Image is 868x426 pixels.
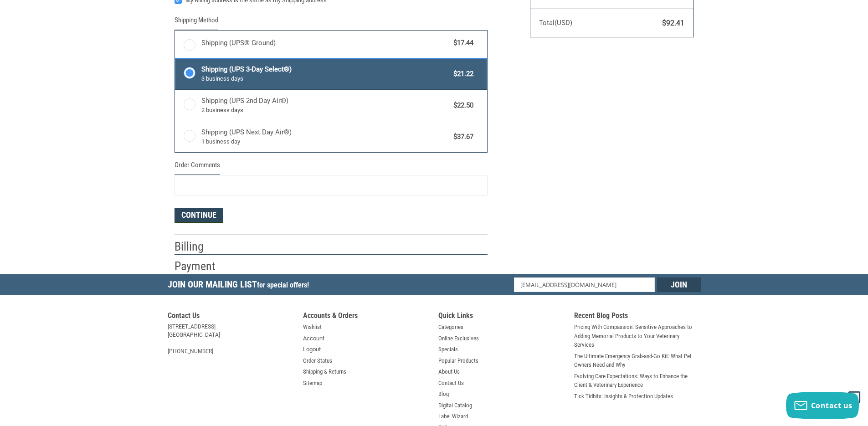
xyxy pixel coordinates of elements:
[175,239,228,254] h2: Billing
[303,356,332,365] a: Order Status
[175,259,228,274] h2: Payment
[514,277,655,292] input: Email
[438,334,479,343] a: Online Exclusives
[303,345,321,354] a: Logout
[303,311,430,323] h5: Accounts & Orders
[201,38,449,48] span: Shipping (UPS® Ground)
[168,311,294,323] h5: Contact Us
[574,352,701,370] a: The Ultimate Emergency Grab-and-Go Kit: What Pet Owners Need and Why
[201,96,449,115] span: Shipping (UPS 2nd Day Air®)
[303,334,324,343] a: Account
[201,137,449,146] span: 1 business day
[303,323,322,332] a: Wishlist
[438,390,449,399] a: Blog
[438,311,565,323] h5: Quick Links
[201,74,449,83] span: 3 business days
[786,392,859,419] button: Contact us
[168,323,294,355] address: [STREET_ADDRESS] [GEOGRAPHIC_DATA] [PHONE_NUMBER]
[449,38,474,48] span: $17.44
[175,15,218,30] legend: Shipping Method
[438,379,464,388] a: Contact Us
[574,311,701,323] h5: Recent Blog Posts
[201,127,449,146] span: Shipping (UPS Next Day Air®)
[175,208,223,223] button: Continue
[657,277,701,292] input: Join
[811,400,853,411] span: Contact us
[438,367,460,376] a: About Us
[438,356,478,365] a: Popular Products
[449,100,474,111] span: $22.50
[438,401,472,410] a: Digital Catalog
[438,412,468,421] a: Label Wizard
[303,367,346,376] a: Shipping & Returns
[257,281,309,289] span: for special offers!
[303,379,322,388] a: Sitemap
[449,132,474,142] span: $37.67
[662,19,684,27] span: $92.41
[438,323,463,332] a: Categories
[574,323,701,349] a: Pricing With Compassion: Sensitive Approaches to Adding Memorial Products to Your Veterinary Serv...
[574,372,701,390] a: Evolving Care Expectations: Ways to Enhance the Client & Veterinary Experience
[449,69,474,79] span: $21.22
[168,274,313,298] h5: Join Our Mailing List
[574,392,673,401] a: Tick Tidbits: Insights & Protection Updates
[175,160,220,175] legend: Order Comments
[201,64,449,83] span: Shipping (UPS 3-Day Select®)
[201,106,449,115] span: 2 business days
[438,345,458,354] a: Specials
[539,19,572,27] span: Total (USD)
